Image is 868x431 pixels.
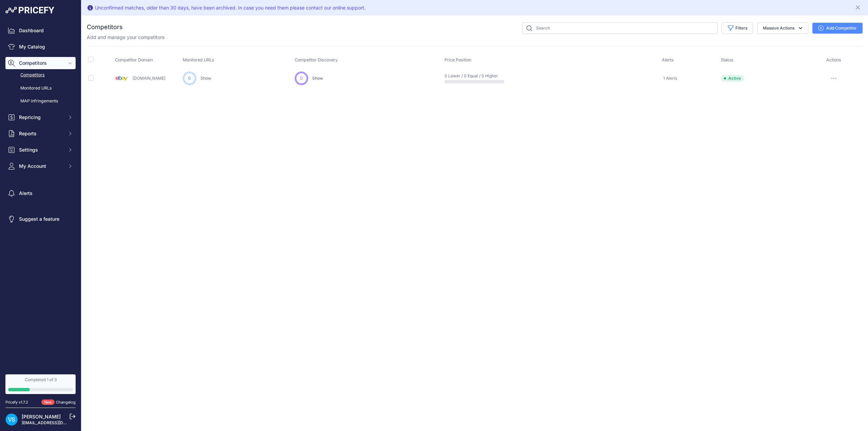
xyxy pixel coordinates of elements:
[133,76,165,81] a: [DOMAIN_NAME]
[22,414,61,419] a: [PERSON_NAME]
[854,3,863,11] button: Close
[5,128,76,140] button: Reports
[5,399,28,405] div: Pricefy v1.7.2
[5,187,76,199] a: Alerts
[522,22,717,34] input: Search
[19,60,63,66] span: Competitors
[721,57,733,62] span: Status
[5,57,76,69] button: Competitors
[826,57,841,62] span: Actions
[5,213,76,225] a: Suggest a feature
[87,22,123,32] h2: Competitors
[19,114,63,121] span: Repricing
[445,73,488,79] p: 0 Lower / 0 Equal / 0 Higher
[662,57,674,62] span: Alerts
[757,22,808,34] button: Massive Actions
[41,399,55,405] span: New
[22,420,93,425] a: [EMAIL_ADDRESS][DOMAIN_NAME]
[5,7,54,14] img: Pricefy Logo
[183,57,214,62] span: Monitored URLs
[5,111,76,123] button: Repricing
[5,144,76,156] button: Settings
[812,23,863,34] button: Add Competitor
[56,400,76,405] a: Changelog
[722,22,753,34] button: Filters
[662,75,677,82] a: 1 Alerts
[663,76,677,81] span: 1 Alerts
[95,4,366,11] div: Unconfirmed matches, older than 30 days, have been archived. In case you need them please contact...
[5,24,76,366] nav: Sidebar
[87,34,164,41] p: Add and manage your competitors
[19,163,63,170] span: My Account
[445,57,471,62] span: Price Position
[200,76,211,81] a: Show
[5,69,76,81] a: Competitors
[115,57,153,62] span: Competitor Domain
[312,76,323,81] span: Show
[5,82,76,94] a: Monitored URLs
[8,377,73,383] div: Completed 1 of 3
[5,41,76,53] a: My Catalog
[19,130,63,137] span: Reports
[295,57,338,62] span: Competitor Discovery
[5,374,76,394] a: Completed 1 of 3
[5,160,76,172] button: My Account
[5,95,76,107] a: MAP infringements
[19,146,63,153] span: Settings
[188,75,191,81] span: 0
[721,75,744,82] span: Active
[300,75,303,81] span: 0
[5,24,76,37] a: Dashboard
